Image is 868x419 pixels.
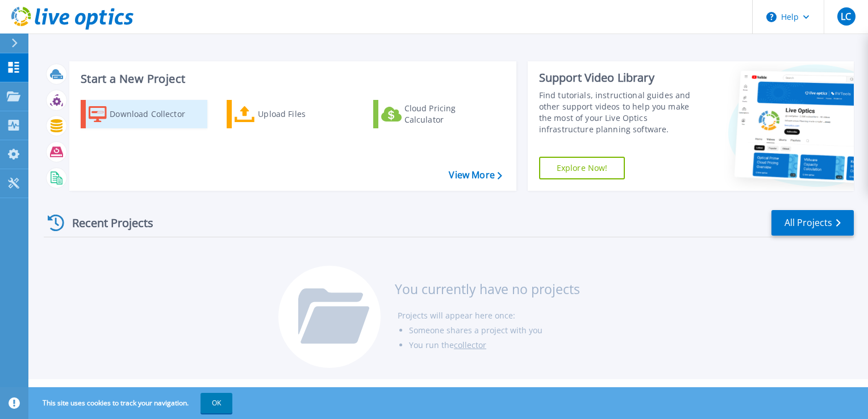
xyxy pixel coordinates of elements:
button: OK [201,393,232,413]
a: collector [454,340,486,350]
div: Find tutorials, instructional guides and other support videos to help you make the most of your L... [539,90,703,135]
h3: You currently have no projects [395,283,580,295]
a: Upload Files [227,100,353,128]
div: Support Video Library [539,70,703,85]
a: View More [449,170,502,181]
div: Upload Files [258,103,349,125]
a: Download Collector [81,100,207,128]
a: Explore Now! [539,157,625,179]
li: You run the [409,338,580,353]
li: Someone shares a project with you [409,323,580,338]
span: LC [841,12,851,21]
div: Download Collector [110,103,201,125]
a: Cloud Pricing Calculator [373,100,500,128]
li: Projects will appear here once: [398,308,580,323]
a: All Projects [771,210,854,236]
h3: Start a New Project [81,73,502,85]
div: Recent Projects [44,209,169,237]
span: This site uses cookies to track your navigation. [31,393,232,413]
div: Cloud Pricing Calculator [404,103,495,125]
